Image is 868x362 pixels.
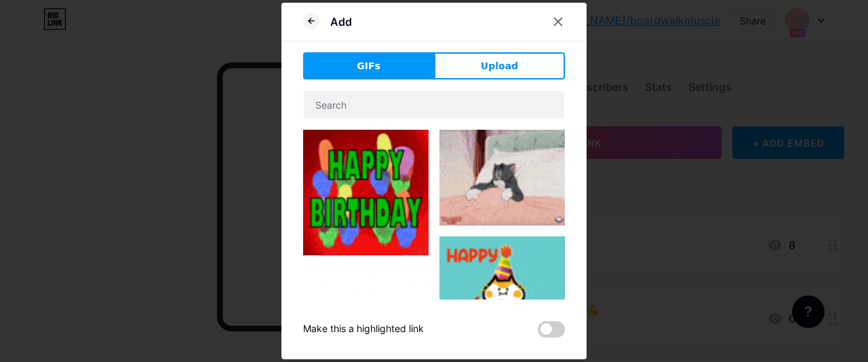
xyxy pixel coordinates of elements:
[303,266,429,359] img: Gihpy
[481,59,518,73] span: Upload
[330,14,352,30] div: Add
[303,130,429,255] img: Gihpy
[304,91,564,118] input: Search
[303,321,424,338] div: Make this a highlighted link
[357,59,380,73] span: GIFs
[439,236,565,362] img: Gihpy
[439,130,565,225] img: Gihpy
[434,52,565,79] button: Upload
[303,52,434,79] button: GIFs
